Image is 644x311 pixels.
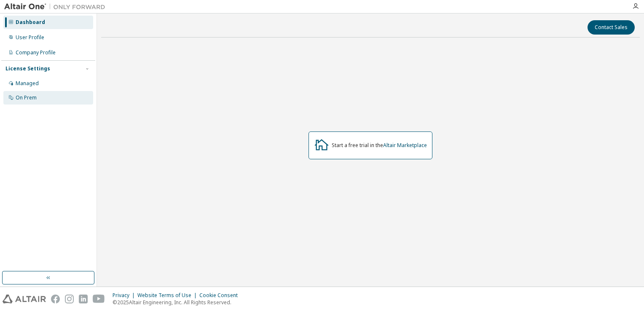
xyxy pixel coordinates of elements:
[51,295,60,303] img: facebook.svg
[3,295,46,303] img: altair_logo.svg
[79,295,88,303] img: linkedin.svg
[93,295,105,303] img: youtube.svg
[16,49,56,56] div: Company Profile
[16,34,44,41] div: User Profile
[588,20,635,35] button: Contact Sales
[383,142,427,149] a: Altair Marketplace
[113,292,137,299] div: Privacy
[65,295,74,303] img: instagram.svg
[199,292,243,299] div: Cookie Consent
[113,299,243,306] p: © 2025 Altair Engineering, Inc. All Rights Reserved.
[16,94,37,101] div: On Prem
[137,292,199,299] div: Website Terms of Use
[5,65,50,72] div: License Settings
[16,19,45,26] div: Dashboard
[4,3,110,11] img: Altair One
[332,142,427,149] div: Start a free trial in the
[16,80,39,87] div: Managed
